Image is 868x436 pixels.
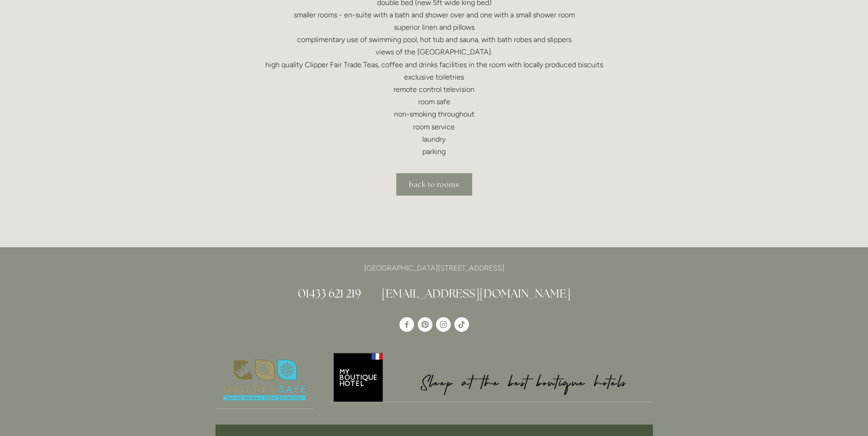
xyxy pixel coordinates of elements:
a: Pinterest [418,317,432,332]
a: back to rooms [396,173,472,196]
a: [EMAIL_ADDRESS][DOMAIN_NAME] [382,286,571,301]
img: Nature's Safe - Logo [216,351,313,409]
a: TikTok [454,317,469,332]
img: My Boutique Hotel - Logo [329,351,653,402]
a: 01433 621 219 [298,286,361,301]
a: Instagram [436,317,451,332]
a: Losehill House Hotel & Spa [399,317,414,332]
p: [GEOGRAPHIC_DATA][STREET_ADDRESS] [216,262,653,274]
